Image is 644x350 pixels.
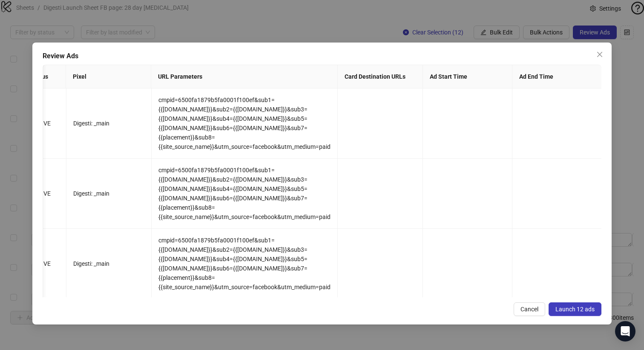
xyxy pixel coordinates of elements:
[549,302,601,316] button: Launch 12 ads
[596,51,603,58] span: close
[66,65,151,88] th: Pixel
[615,321,635,341] div: Open Intercom Messenger
[423,65,512,88] th: Ad Start Time
[555,306,595,313] span: Launch 12 ads
[593,48,607,61] button: Close
[514,302,545,316] button: Cancel
[520,306,538,313] span: Cancel
[338,65,423,88] th: Card Destination URLs
[158,167,331,220] span: cmpid=6500fa1879b5fa0001f100ef&sub1={{[DOMAIN_NAME]}}&sub2={{[DOMAIN_NAME]}}&sub3={{[DOMAIN_NAME]...
[512,65,602,88] th: Ad End Time
[151,65,337,88] th: URL Parameters
[73,119,144,128] div: Digesti: _main
[23,65,66,88] th: Status
[73,189,144,198] div: Digesti: _main
[73,259,144,268] div: Digesti: _main
[158,237,331,290] span: cmpid=6500fa1879b5fa0001f100ef&sub1={{[DOMAIN_NAME]}}&sub2={{[DOMAIN_NAME]}}&sub3={{[DOMAIN_NAME]...
[43,51,602,61] div: Review Ads
[158,97,331,150] span: cmpid=6500fa1879b5fa0001f100ef&sub1={{[DOMAIN_NAME]}}&sub2={{[DOMAIN_NAME]}}&sub3={{[DOMAIN_NAME]...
